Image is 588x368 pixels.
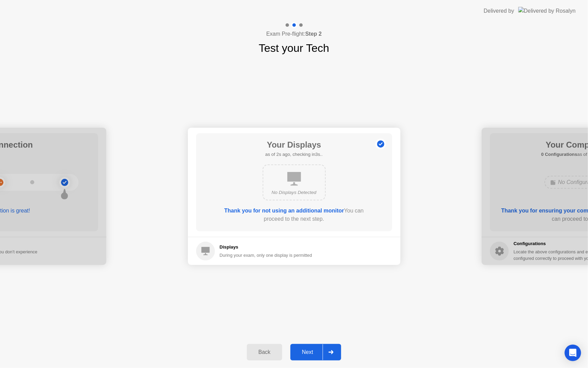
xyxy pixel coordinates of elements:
[565,345,581,361] div: Open Intercom Messenger
[249,349,280,355] div: Back
[269,189,320,196] div: No Displays Detected
[290,344,341,360] button: Next
[259,40,329,56] h1: Test your Tech
[265,151,323,158] h5: as of 2s ago, checking in3s..
[220,252,312,258] div: During your exam, only one display is permitted
[216,207,373,223] div: You can proceed to the next step.
[484,7,514,15] div: Delivered by
[518,7,576,15] img: Delivered by Rosalyn
[224,208,344,214] b: Thank you for not using an additional monitor
[266,30,322,38] h4: Exam Pre-flight:
[292,349,323,355] div: Next
[247,344,282,360] button: Back
[305,31,322,37] b: Step 2
[220,244,312,251] h5: Displays
[265,139,323,151] h1: Your Displays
